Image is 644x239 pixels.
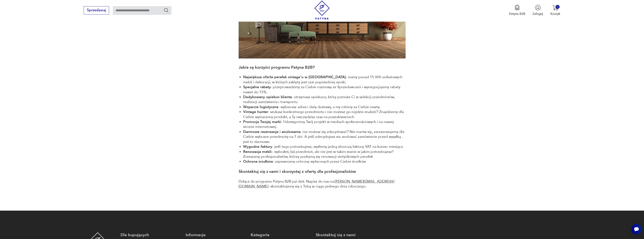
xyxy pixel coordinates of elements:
p: Patyna B2B [509,12,525,16]
img: Ikona koszyka [552,5,558,11]
li: - szukasz konkretnego przedmiotu i nie możesz go nigdzie znaleźć? Znajdziemy dla Ciebie wymarzony... [243,109,406,119]
li: – wybrałeś_łaś przedmiot, ale nie jest w takim stanie w jakim potrzebujesz? Zrzeszamy profesjonal... [243,149,406,159]
strong: Wygodne faktury [243,144,272,149]
p: Koszyk [550,12,560,16]
strong: Specjalne rabaty [243,85,271,90]
li: - mamy ponad 15 000 unikatowych mebli i dekoracji, w których zaklęty jest czar poprzedniej epoki. [243,75,406,85]
button: 0Koszyk [550,5,560,16]
p: Dołącz do programu Patyna B2B już dziś. Napisz do nas na: - skontaktujemy się z Tobą w ciągu jedn... [239,179,406,189]
p: Dla kupujących [121,232,181,238]
p: Kategorie [251,232,311,238]
a: [PERSON_NAME][EMAIL_ADDRESS][DOMAIN_NAME] [239,179,394,189]
div: 0 [556,5,560,9]
strong: Promocja Twojej marki [243,119,281,124]
img: Patyna - sklep z meblami i dekoracjami vintage [313,1,331,20]
strong: Ochrona środków [243,159,273,164]
strong: Wsparcie logistyczne [243,105,278,109]
li: - zapewniamy ochronę wpłaconych przez Ciebie środków [243,159,366,164]
button: Patyna B2B [509,5,525,16]
li: - otrzymasz opiekuna, który pomoże Ci w selekcji przedmiotów, realizacji zamówienia i transportu. [243,95,406,105]
iframe: Smartsupp widget button [631,224,642,234]
li: - wybierasz adres i datę dostawy, a my robimy za Ciebie resztę. [243,105,381,109]
li: - nie możesz się zdecydować? Nie martw się, zarezerwujemy dla Ciebie wybrane przedmioty na 7 dni.... [243,129,406,144]
a: Sprzedawaj [84,9,109,12]
strong: Jakie są korzyści programu Patyna B2B? [239,64,315,70]
button: Szukaj [164,8,169,13]
strong: Największa oferta perełek vintage'u w [GEOGRAPHIC_DATA] [243,75,346,80]
button: Sprzedawaj [84,6,109,14]
button: Zaloguj [532,5,543,16]
strong: Dedykowany opiekun klienta [243,95,292,99]
img: Ikona medalu [514,5,520,11]
strong: Renowacja mebli [243,149,272,154]
li: - Udostępnimy Twój projekt w mediach społecznościowych i na naszej stronie internetowej. [243,119,406,129]
strong: Skontaktuj się z nami i skorzystaj z oferty dla profesjonalistów [239,169,356,174]
a: Ikona medaluPatyna B2B [509,5,525,16]
img: Ikonka użytkownika [535,5,541,11]
li: - przeprowadzimy za Ciebie rozmowy ze Sprzedawcami i wynegocjujemy rabaty nawet do 15%. [243,85,406,95]
p: Skontaktuj się z nami [316,232,376,238]
li: - jeśli tego potrzebujesz, wyślemy jedną zbiorczą fakturę VAT na koniec miesiąca [243,144,403,149]
strong: Darmowe rezerwacje i anulowania [243,129,300,134]
p: Zaloguj [532,12,543,16]
p: Informacje [186,232,246,238]
strong: Vintage hunter [243,109,268,114]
